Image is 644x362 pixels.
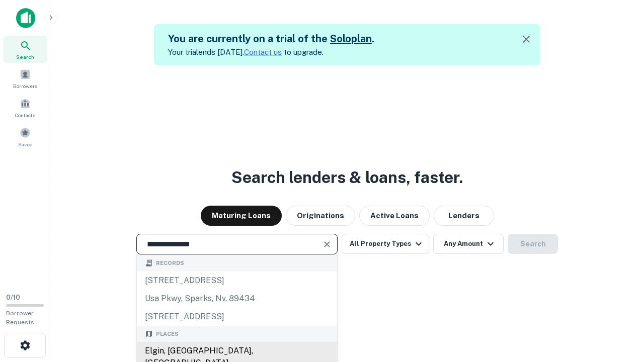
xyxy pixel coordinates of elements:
[16,8,35,28] img: capitalize-icon.png
[201,206,282,226] button: Maturing Loans
[156,259,184,267] span: Records
[330,33,372,45] a: Soloplan
[6,310,34,326] span: Borrower Requests
[3,94,47,121] a: Contacts
[342,234,429,254] button: All Property Types
[433,234,504,254] button: Any Amount
[137,290,337,308] div: usa pkwy, sparks, nv, 89434
[231,165,463,190] h3: Search lenders & loans, faster.
[594,282,644,330] iframe: Chat Widget
[168,31,374,46] h5: You are currently on a trial of the .
[244,48,282,56] a: Contact us
[137,271,337,290] div: [STREET_ADDRESS]
[286,206,355,226] button: Originations
[3,65,47,92] a: Borrowers
[3,36,47,63] a: Search
[18,140,33,148] span: Saved
[156,330,179,338] span: Places
[137,308,337,326] div: [STREET_ADDRESS]
[320,237,334,251] button: Clear
[168,46,374,58] p: Your trial ends [DATE]. to upgrade.
[359,206,430,226] button: Active Loans
[13,82,37,90] span: Borrowers
[16,53,34,61] span: Search
[6,294,20,301] span: 0 / 10
[434,206,494,226] button: Lenders
[3,123,47,150] a: Saved
[15,111,35,119] span: Contacts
